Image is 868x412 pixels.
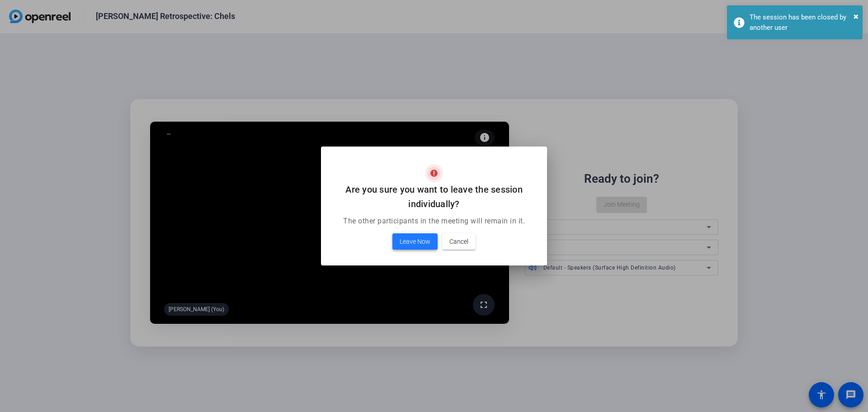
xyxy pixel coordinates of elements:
[442,233,476,250] button: Cancel
[750,12,856,33] div: The session has been closed by another user
[332,182,536,211] h2: Are you sure you want to leave the session individually?
[332,216,536,227] p: The other participants in the meeting will remain in it.
[449,236,468,247] span: Cancel
[400,236,430,247] span: Leave Now
[854,9,859,23] button: Close
[854,11,859,22] span: ×
[392,233,438,250] button: Leave Now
